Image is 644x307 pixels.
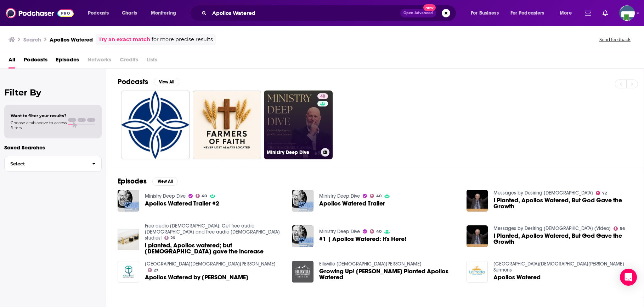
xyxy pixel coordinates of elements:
a: Try an exact match [98,35,150,44]
a: College Park Church of Christ [145,261,276,267]
a: Apollos Watered by Greg Palmer [145,274,248,280]
span: I Planted, Apollos Watered, But God Gave the Growth [493,233,632,245]
a: EpisodesView All [118,177,178,186]
h2: Episodes [118,177,147,186]
a: 40 [370,194,382,198]
a: I planted, Apollos watered; but God gave the increase [145,242,284,254]
button: open menu [555,7,581,19]
span: I planted, Apollos watered; but [DEMOGRAPHIC_DATA] gave the increase [145,242,284,254]
a: Ministry Deep Dive [145,193,186,199]
button: View All [152,177,178,186]
a: Show notifications dropdown [600,7,611,19]
a: PodcastsView All [118,77,179,86]
span: Apollos Watered by [PERSON_NAME] [145,274,248,280]
span: 26 [170,236,175,240]
a: 40 [317,93,328,99]
a: La Prada Drive Church of Christ, Mesquite TX Sermons [493,261,624,273]
h2: Filter By [4,87,102,98]
span: 72 [602,192,607,195]
img: Apollos Watered [467,261,488,283]
img: Podchaser - Follow, Share and Rate Podcasts [6,6,74,20]
a: Episodes [56,54,79,68]
h2: Podcasts [118,77,148,86]
img: Growing Up! Paul Planted Apollos Watered [292,261,313,283]
a: 72 [596,191,607,195]
a: Messages by Desiring God (Video) [493,225,611,231]
span: 40 [202,194,207,198]
span: 27 [154,269,158,272]
button: View All [154,78,179,86]
a: Apollos Watered [493,274,541,280]
a: Show notifications dropdown [582,7,594,19]
img: User Profile [619,5,635,21]
a: Ministry Deep Dive [319,193,360,199]
img: Apollos Watered Trailer [292,190,313,212]
a: Apollos Watered Trailer #2 [145,201,219,207]
a: All [9,54,15,68]
span: 40 [376,194,382,198]
button: open menu [146,7,185,19]
a: 26 [164,236,175,240]
img: Apollos Watered Trailer #2 [118,190,139,212]
span: Lists [147,54,157,68]
a: 40 [370,229,382,234]
span: 56 [620,227,625,230]
button: Show profile menu [619,5,635,21]
button: open menu [83,7,118,19]
span: Charts [122,8,137,18]
span: 40 [376,230,382,233]
p: Saved Searches [4,144,102,151]
a: Messages by Desiring God [493,190,593,196]
span: Monitoring [151,8,176,18]
div: Open Intercom Messenger [620,269,637,286]
button: open menu [466,7,508,19]
img: I Planted, Apollos Watered, But God Gave the Growth [467,225,488,247]
button: Open AdvancedNew [400,9,436,17]
span: For Podcasters [510,8,544,18]
button: Select [4,156,102,172]
span: for more precise results [152,35,213,44]
a: 40Ministry Deep Dive [264,91,333,159]
input: Search podcasts, credits, & more... [209,7,400,19]
img: I planted, Apollos watered; but God gave the increase [118,229,139,251]
img: I Planted, Apollos Watered, But God Gave the Growth [467,190,488,212]
span: Credits [120,54,138,68]
a: I Planted, Apollos Watered, But God Gave the Growth [493,197,632,209]
button: Send feedback [597,37,633,43]
img: #1 | Apollos Watered: It's Here! [292,225,313,247]
span: Open Advanced [403,11,433,15]
div: Search podcasts, credits, & more... [197,5,463,21]
h3: Search [23,36,41,43]
a: Podcasts [24,54,47,68]
img: Apollos Watered by Greg Palmer [118,261,139,283]
span: More [560,8,572,18]
a: Growing Up! Paul Planted Apollos Watered [319,268,458,280]
a: 56 [614,226,625,231]
a: Ministry Deep Dive [319,229,360,235]
h3: Ministry Deep Dive [267,149,318,155]
span: Logged in as KCMedia [619,5,635,21]
a: Charts [117,7,141,19]
span: #1 | Apollos Watered: It's Here! [319,236,406,242]
a: 27 [148,268,159,272]
a: Apollos Watered Trailer [319,201,385,207]
a: Ellisville Church of Christ [319,261,422,267]
a: 40 [196,194,207,198]
a: Free audio sermons: Get free audio sermons and free audio Bible studies! [145,223,280,241]
h3: Apollos Watered [50,36,93,43]
span: Choose a tab above to access filters. [11,120,67,130]
span: Select [5,161,86,166]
